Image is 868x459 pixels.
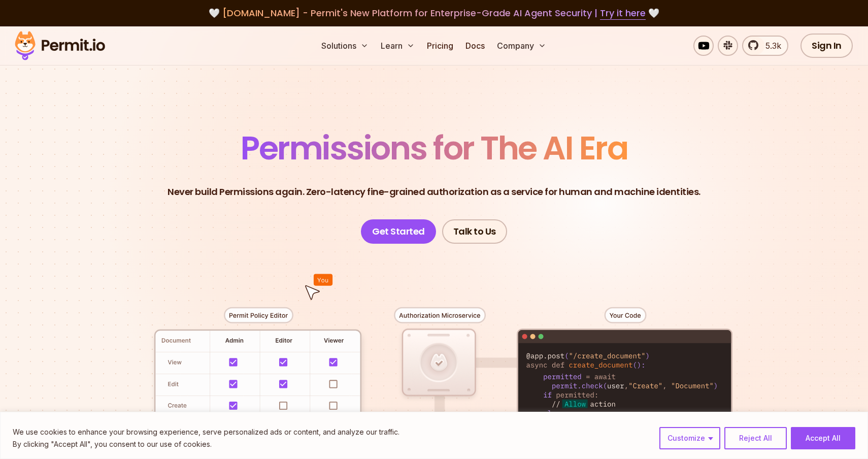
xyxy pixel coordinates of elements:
[659,427,720,449] button: Customize
[724,427,787,449] button: Reject All
[423,36,457,56] a: Pricing
[442,219,507,244] a: Talk to Us
[361,219,436,244] a: Get Started
[24,6,844,20] div: 🤍 🤍
[800,34,853,58] a: Sign In
[13,426,399,438] p: We use cookies to enhance your browsing experience, serve personalized ads or content, and analyz...
[222,7,646,19] span: [DOMAIN_NAME] - Permit's New Platform for Enterprise-Grade AI Agent Security |
[13,438,399,450] p: By clicking "Accept All", you consent to our use of cookies.
[168,185,700,199] p: Never build Permissions again. Zero-latency fine-grained authorization as a service for human and...
[377,36,419,56] button: Learn
[742,36,788,56] a: 5.3k
[493,36,550,56] button: Company
[791,427,855,449] button: Accept All
[600,7,646,20] a: Try it here
[759,40,781,52] span: 5.3k
[317,36,373,56] button: Solutions
[241,125,627,171] span: Permissions for The AI Era
[10,28,110,63] img: Permit logo
[461,36,489,56] a: Docs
